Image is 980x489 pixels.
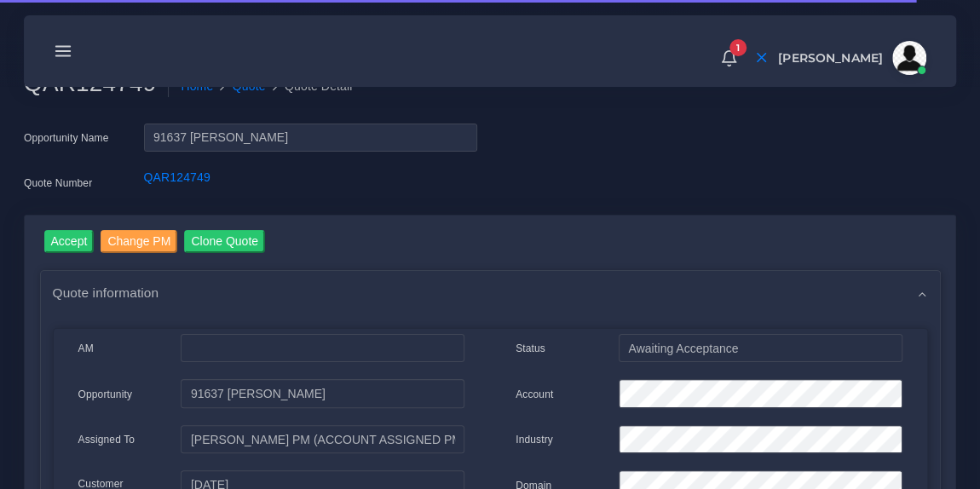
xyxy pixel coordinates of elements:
[714,49,744,67] a: 1
[78,432,135,447] label: Assigned To
[184,230,265,253] input: Clone Quote
[778,52,883,64] span: [PERSON_NAME]
[181,425,464,454] input: pm
[101,230,177,253] input: Change PM
[729,39,747,56] span: 1
[44,230,95,253] input: Accept
[78,341,94,356] label: AM
[516,341,545,356] label: Status
[892,41,926,75] img: avatar
[516,432,553,447] label: Industry
[144,170,210,184] a: QAR124749
[53,283,159,302] span: Quote information
[78,387,133,402] label: Opportunity
[770,41,932,75] a: [PERSON_NAME]avatar
[41,271,940,314] div: Quote information
[24,130,109,146] label: Opportunity Name
[24,175,92,191] label: Quote Number
[516,387,553,402] label: Account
